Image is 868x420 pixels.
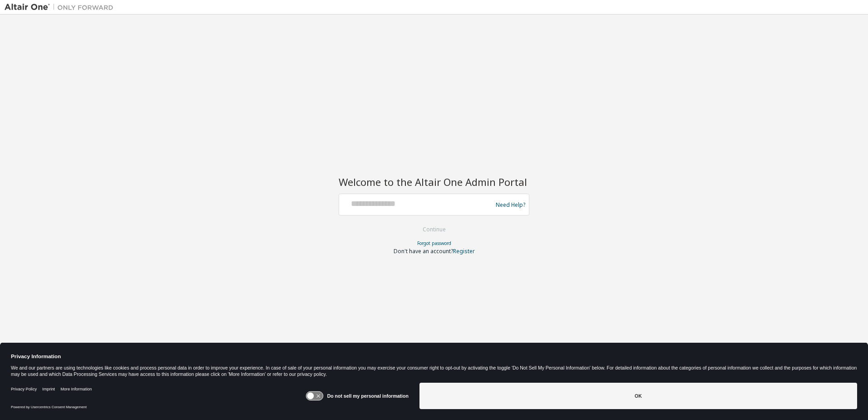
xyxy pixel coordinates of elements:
[496,205,525,205] a: Need Help?
[394,247,453,255] span: Don't have an account?
[339,175,529,188] h2: Welcome to the Altair One Admin Portal
[453,247,475,255] a: Register
[417,240,451,246] a: Forgot password
[5,3,118,12] img: Altair One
